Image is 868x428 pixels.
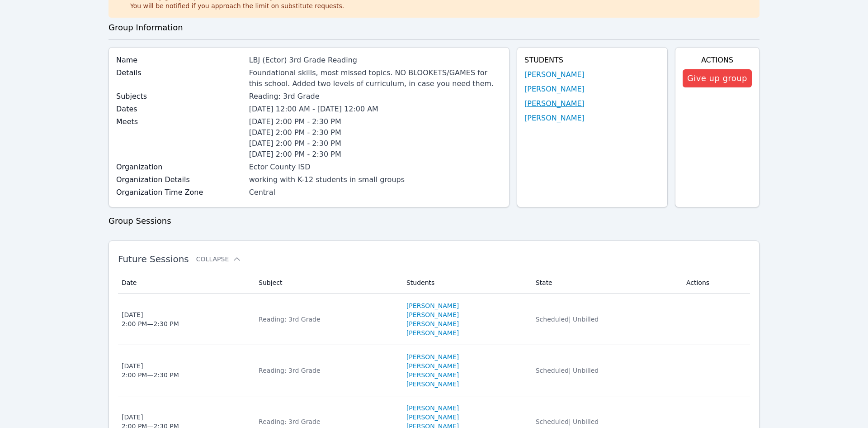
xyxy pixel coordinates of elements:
[116,104,244,115] label: Dates
[249,138,502,149] li: [DATE] 2:00 PM - 2:30 PM
[249,149,502,160] li: [DATE] 2:00 PM - 2:30 PM
[401,272,530,294] th: Students
[406,380,459,389] a: [PERSON_NAME]
[406,328,459,337] a: [PERSON_NAME]
[259,417,396,426] div: Reading: 3rd Grade
[122,361,179,380] div: [DATE] 2:00 PM — 2:30 PM
[524,113,585,124] a: [PERSON_NAME]
[524,55,660,66] h4: Students
[406,301,459,310] a: [PERSON_NAME]
[118,254,189,264] span: Future Sessions
[253,272,401,294] th: Subject
[249,162,502,173] div: Ector County ISD
[116,174,244,185] label: Organization Details
[249,174,502,185] div: working with K-12 students in small groups
[536,367,599,374] span: Scheduled | Unbilled
[122,310,179,328] div: [DATE] 2:00 PM — 2:30 PM
[536,418,599,425] span: Scheduled | Unbilled
[116,67,244,78] label: Details
[524,69,585,80] a: [PERSON_NAME]
[406,361,459,370] a: [PERSON_NAME]
[249,105,378,113] span: [DATE] 12:00 AM - [DATE] 12:00 AM
[406,404,459,413] a: [PERSON_NAME]
[536,316,599,323] span: Scheduled | Unbilled
[524,98,585,109] a: [PERSON_NAME]
[259,366,396,375] div: Reading: 3rd Grade
[116,55,244,66] label: Name
[249,67,502,89] div: Foundational skills, most missed topics. NO BLOOKETS/GAMES for this school. Added two levels of c...
[249,116,502,127] li: [DATE] 2:00 PM - 2:30 PM
[406,310,459,319] a: [PERSON_NAME]
[249,91,502,102] div: Reading: 3rd Grade
[683,55,752,66] h4: Actions
[118,345,750,396] tr: [DATE]2:00 PM—2:30 PMReading: 3rd Grade[PERSON_NAME][PERSON_NAME][PERSON_NAME][PERSON_NAME]Schedu...
[118,294,750,345] tr: [DATE]2:00 PM—2:30 PMReading: 3rd Grade[PERSON_NAME][PERSON_NAME][PERSON_NAME][PERSON_NAME]Schedu...
[116,116,244,127] label: Meets
[530,272,681,294] th: State
[116,91,244,102] label: Subjects
[249,55,502,66] div: LBJ (Ector) 3rd Grade Reading
[406,413,459,422] a: [PERSON_NAME]
[196,255,241,264] button: Collapse
[116,162,244,173] label: Organization
[681,272,750,294] th: Actions
[108,21,759,34] h3: Group Information
[259,315,396,324] div: Reading: 3rd Grade
[108,215,759,227] h3: Group Sessions
[249,127,502,138] li: [DATE] 2:00 PM - 2:30 PM
[524,84,585,95] a: [PERSON_NAME]
[118,272,253,294] th: Date
[406,319,459,328] a: [PERSON_NAME]
[249,187,502,198] div: Central
[130,1,344,10] div: You will be notified if you approach the limit on substitute requests.
[683,69,752,87] button: Give up group
[406,352,459,361] a: [PERSON_NAME]
[116,187,244,198] label: Organization Time Zone
[406,370,459,380] a: [PERSON_NAME]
